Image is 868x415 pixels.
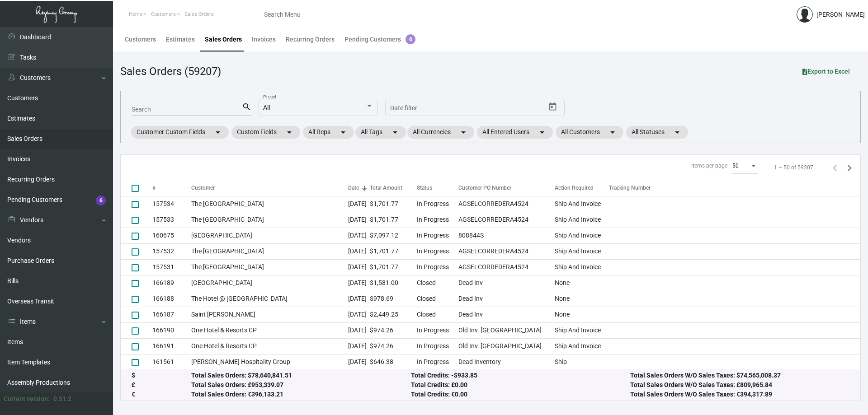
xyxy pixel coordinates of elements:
div: Total Sales Orders W/O Sales Taxes: $74,565,008.37 [630,371,849,380]
mat-chip: All Statuses [626,126,688,139]
span: All [263,104,270,111]
td: 166191 [152,338,191,354]
div: Total Sales Orders: £953,339.07 [191,380,410,390]
div: Customer [191,184,215,192]
mat-chip: All Entered Users [477,126,553,139]
td: In Progress [417,354,454,370]
div: Current version: [4,394,50,404]
div: Total Credits: -$933.85 [411,371,630,380]
td: [DATE] [348,196,370,212]
td: Old Inv. [GEOGRAPHIC_DATA] [454,338,555,354]
td: The [GEOGRAPHIC_DATA] [191,243,348,259]
button: Previous page [828,160,842,175]
td: [DATE] [348,291,370,307]
div: Action Required [555,184,609,192]
td: $1,701.77 [370,243,417,259]
td: [DATE] [348,275,370,291]
button: Next page [842,160,857,175]
div: € [132,390,191,399]
td: The [GEOGRAPHIC_DATA] [191,196,348,212]
td: $2,449.25 [370,307,417,322]
td: AGSELCORREDERA4524 [454,259,555,275]
td: Dead Inv [454,307,555,322]
td: $974.26 [370,322,417,338]
td: Closed [417,275,454,291]
td: [GEOGRAPHIC_DATA] [191,275,348,291]
span: Customers [151,11,176,17]
td: 157531 [152,259,191,275]
span: 50 [732,163,739,169]
mat-chip: Customer Custom Fields [131,126,229,139]
mat-icon: arrow_drop_down [672,127,683,138]
td: The [GEOGRAPHIC_DATA] [191,212,348,228]
td: In Progress [417,259,454,275]
div: Invoices [252,35,276,44]
td: [DATE] [348,307,370,322]
td: 157533 [152,212,191,228]
td: [DATE] [348,212,370,228]
td: [DATE] [348,354,370,370]
td: [DATE] [348,338,370,354]
div: Tracking Number [609,184,860,192]
td: Ship And Invoice [555,212,609,228]
td: Old Inv. [GEOGRAPHIC_DATA] [454,322,555,338]
div: Customer [191,184,348,192]
td: AGSELCORREDERA4524 [454,196,555,212]
td: 808844S [454,228,555,243]
td: Ship [555,354,609,370]
div: Total Credits: €0.00 [411,390,630,399]
div: Sales Orders [205,35,242,44]
span: Export to Excel [802,68,850,75]
div: Sales Orders (59207) [120,63,221,79]
td: The [GEOGRAPHIC_DATA] [191,259,348,275]
img: admin@bootstrapmaster.com [797,6,813,23]
td: [PERSON_NAME] Hospitality Group [191,354,348,370]
div: Customers [125,35,156,44]
mat-icon: search [242,102,251,112]
div: 1 – 50 of 59207 [774,163,813,172]
div: Customer PO Number [458,184,511,192]
div: Status [417,184,454,192]
div: Customer PO Number [458,184,555,192]
input: Start date [390,105,418,112]
div: Date [348,184,370,192]
div: Estimates [166,35,195,44]
td: None [555,291,609,307]
td: One Hotel & Resorts CP [191,338,348,354]
div: Total Sales Orders: €396,133.21 [191,390,410,399]
div: Tracking Number [609,184,651,192]
div: £ [132,380,191,390]
div: $ [132,371,191,380]
td: 166187 [152,307,191,322]
mat-chip: All Currencies [407,126,474,139]
td: In Progress [417,212,454,228]
div: # [152,184,156,192]
td: Ship And Invoice [555,196,609,212]
td: Closed [417,291,454,307]
td: $1,701.77 [370,259,417,275]
td: $974.26 [370,338,417,354]
td: [GEOGRAPHIC_DATA] [191,228,348,243]
td: [DATE] [348,322,370,338]
div: Total Credits: £0.00 [411,380,630,390]
mat-icon: arrow_drop_down [338,127,349,138]
td: None [555,307,609,322]
mat-select: Items per page: [732,163,758,169]
td: One Hotel & Resorts CP [191,322,348,338]
td: Dead Inventory [454,354,555,370]
button: Open calendar [546,100,560,114]
td: 161561 [152,354,191,370]
td: Ship And Invoice [555,259,609,275]
div: Date [348,184,359,192]
button: Export to Excel [795,63,857,79]
input: End date [426,105,502,112]
td: $978.69 [370,291,417,307]
td: Dead Inv [454,291,555,307]
mat-icon: arrow_drop_down [458,127,469,138]
td: 166190 [152,322,191,338]
div: # [152,184,191,192]
td: In Progress [417,322,454,338]
td: 166189 [152,275,191,291]
td: $1,701.77 [370,212,417,228]
div: Total Amount [370,184,417,192]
